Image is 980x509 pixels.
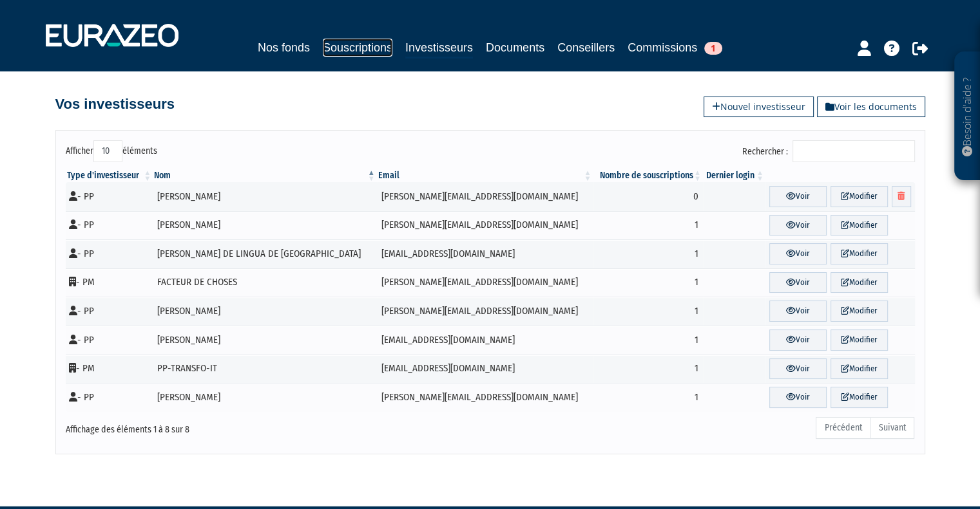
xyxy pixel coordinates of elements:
[153,326,376,355] td: [PERSON_NAME]
[55,97,175,112] h4: Vos investisseurs
[153,169,376,182] th: Nom : activer pour trier la colonne par ordre d&eacute;croissant
[153,297,376,326] td: [PERSON_NAME]
[892,186,911,207] a: Supprimer
[628,39,722,57] a: Commissions1
[769,272,827,293] a: Voir
[769,329,827,351] a: Voir
[960,59,975,174] p: Besoin d'aide ?
[258,39,310,57] a: Nos fonds
[93,140,122,162] select: Afficheréléments
[769,215,827,236] a: Voir
[793,140,915,162] input: Rechercher :
[769,387,827,408] a: Voir
[704,97,814,117] a: Nouvel investisseur
[769,358,827,380] a: Voir
[66,211,153,240] td: - PP
[66,355,153,384] td: - PM
[593,355,704,384] td: 1
[831,215,888,236] a: Modifier
[593,383,704,412] td: 1
[593,211,704,240] td: 1
[831,358,888,380] a: Modifier
[703,169,765,182] th: Dernier login : activer pour trier la colonne par ordre croissant
[486,39,544,57] a: Documents
[593,169,704,182] th: Nombre de souscriptions : activer pour trier la colonne par ordre croissant
[769,186,827,207] a: Voir
[66,268,153,297] td: - PM
[377,182,593,211] td: [PERSON_NAME][EMAIL_ADDRESS][DOMAIN_NAME]
[153,182,376,211] td: [PERSON_NAME]
[377,297,593,326] td: [PERSON_NAME][EMAIL_ADDRESS][DOMAIN_NAME]
[377,355,593,384] td: [EMAIL_ADDRESS][DOMAIN_NAME]
[765,169,915,182] th: &nbsp;
[831,301,888,322] a: Modifier
[377,326,593,355] td: [EMAIL_ADDRESS][DOMAIN_NAME]
[153,383,376,412] td: [PERSON_NAME]
[831,272,888,293] a: Modifier
[66,326,153,355] td: - PP
[593,326,704,355] td: 1
[831,329,888,351] a: Modifier
[66,416,408,436] div: Affichage des éléments 1 à 8 sur 8
[153,211,376,240] td: [PERSON_NAME]
[66,140,157,162] label: Afficher éléments
[817,97,925,117] a: Voir les documents
[377,383,593,412] td: [PERSON_NAME][EMAIL_ADDRESS][DOMAIN_NAME]
[153,239,376,268] td: [PERSON_NAME] DE LINGUA DE [GEOGRAPHIC_DATA]
[593,182,704,211] td: 0
[377,211,593,240] td: [PERSON_NAME][EMAIL_ADDRESS][DOMAIN_NAME]
[831,243,888,264] a: Modifier
[153,355,376,384] td: PP-TRANSFO-IT
[377,268,593,297] td: [PERSON_NAME][EMAIL_ADDRESS][DOMAIN_NAME]
[704,42,722,55] span: 1
[405,39,473,59] a: Investisseurs
[377,239,593,268] td: [EMAIL_ADDRESS][DOMAIN_NAME]
[66,297,153,326] td: - PP
[66,239,153,268] td: - PP
[377,169,593,182] th: Email : activer pour trier la colonne par ordre croissant
[593,239,704,268] td: 1
[153,268,376,297] td: FACTEUR DE CHOSES
[831,387,888,408] a: Modifier
[323,39,392,57] a: Souscriptions
[66,182,153,211] td: - PP
[769,301,827,322] a: Voir
[831,186,888,207] a: Modifier
[742,140,915,162] label: Rechercher :
[769,243,827,264] a: Voir
[557,39,615,57] a: Conseillers
[46,24,178,47] img: 1732889491-logotype_eurazeo_blanc_rvb.png
[66,383,153,412] td: - PP
[593,268,704,297] td: 1
[66,169,153,182] th: Type d'investisseur : activer pour trier la colonne par ordre croissant
[593,297,704,326] td: 1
